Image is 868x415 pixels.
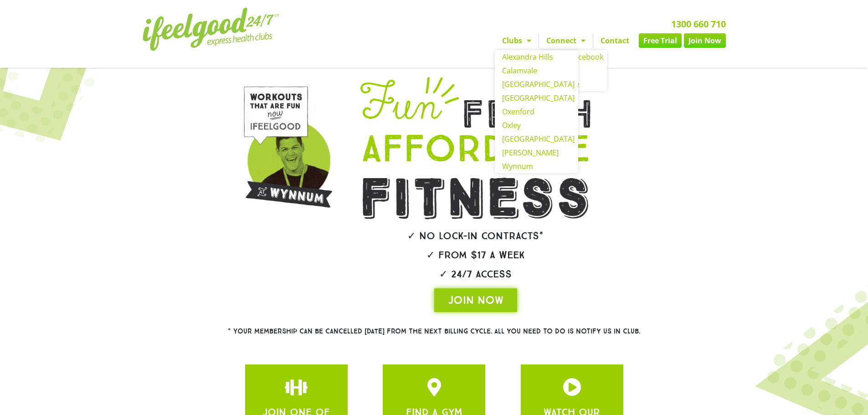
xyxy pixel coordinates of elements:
[495,159,578,173] a: Wynnum
[495,77,578,91] a: [GEOGRAPHIC_DATA]
[495,33,539,48] a: Clubs
[335,231,616,241] h2: ✓ No lock-in contracts*
[495,118,578,132] a: Oxley
[495,64,578,77] a: Calamvale
[335,269,616,279] h2: ✓ 24/7 Access
[287,378,305,396] a: JOIN ONE OF OUR CLUBS
[195,328,673,335] h2: * Your membership can be cancelled [DATE] from the next billing cycle. All you need to do is noti...
[684,33,726,48] a: Join Now
[495,105,578,118] a: Oxenford
[639,33,682,48] a: Free Trial
[495,50,578,173] ul: Clubs
[350,33,726,48] nav: Menu
[495,146,578,159] a: [PERSON_NAME]
[671,18,726,30] a: 1300 660 710
[425,378,443,396] a: JOIN ONE OF OUR CLUBS
[495,50,578,64] a: Alexandra Hills
[593,33,637,48] a: Contact
[495,132,578,146] a: [GEOGRAPHIC_DATA]
[539,33,593,48] a: Connect
[563,378,581,396] a: JOIN ONE OF OUR CLUBS
[448,293,503,307] span: JOIN NOW
[335,250,616,260] h2: ✓ From $17 a week
[495,91,578,105] a: [GEOGRAPHIC_DATA]
[434,288,517,312] a: JOIN NOW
